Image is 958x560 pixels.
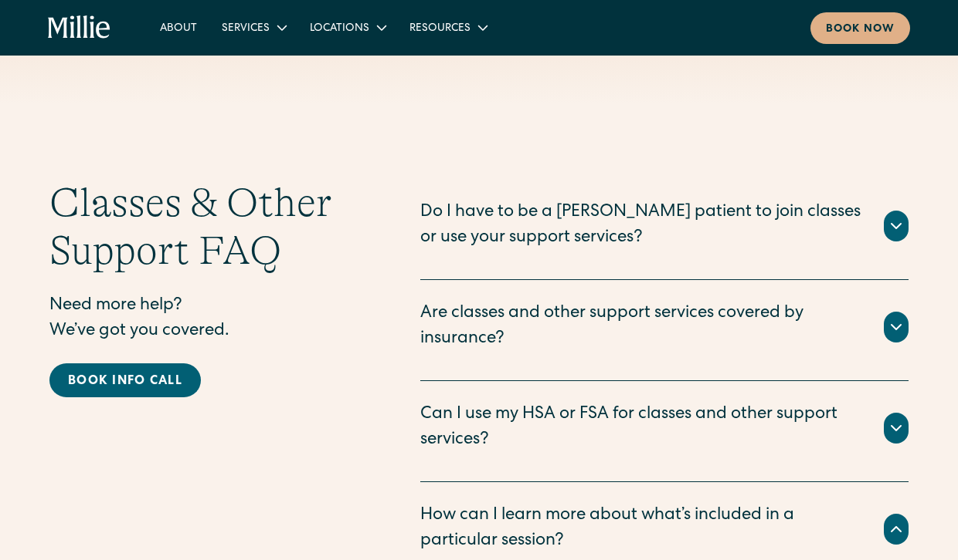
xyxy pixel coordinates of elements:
[48,15,110,40] a: home
[420,504,865,555] div: How can I learn more about what’s included in a particular session?
[49,363,201,397] a: Book info call
[826,22,895,38] div: Book now
[49,294,358,345] p: Need more help? We’ve got you covered.
[209,15,297,40] div: Services
[148,15,209,40] a: About
[420,201,865,251] div: Do I have to be a [PERSON_NAME] patient to join classes or use your support services?
[397,15,498,40] div: Resources
[409,21,471,37] div: Resources
[420,302,865,353] div: Are classes and other support services covered by insurance?
[810,12,910,44] a: Book now
[310,21,369,37] div: Locations
[49,179,358,275] h2: Classes & Other Support FAQ
[222,21,270,37] div: Services
[297,15,397,40] div: Locations
[68,373,182,391] div: Book info call
[420,403,865,454] div: Can I use my HSA or FSA for classes and other support services?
